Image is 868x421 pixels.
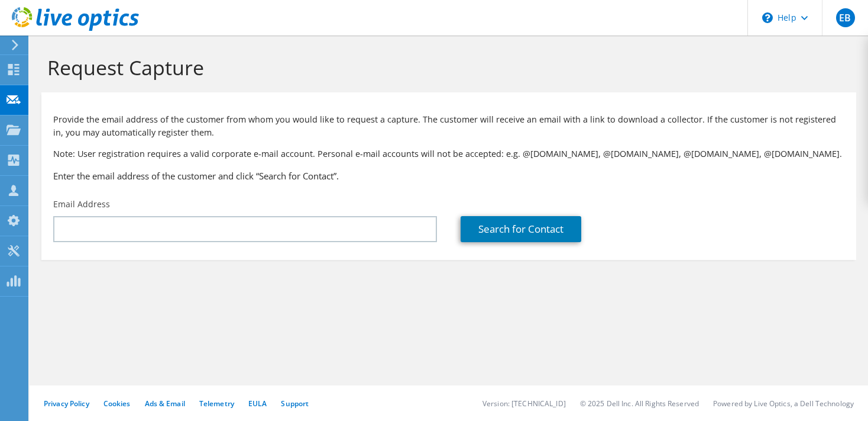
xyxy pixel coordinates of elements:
[836,8,855,27] span: EB
[44,398,89,409] a: Privacy Policy
[53,198,110,210] label: Email Address
[53,169,844,182] h3: Enter the email address of the customer and click “Search for Contact”.
[103,398,131,409] a: Cookies
[762,12,773,23] svg: \n
[580,398,699,409] li: © 2025 Dell Inc. All Rights Reserved
[461,216,581,242] a: Search for Contact
[482,398,566,409] li: Version: [TECHNICAL_ID]
[145,398,185,409] a: Ads & Email
[281,398,309,409] a: Support
[713,398,854,409] li: Powered by Live Optics, a Dell Technology
[199,398,234,409] a: Telemetry
[53,147,844,160] p: Note: User registration requires a valid corporate e-mail account. Personal e-mail accounts will ...
[47,55,844,80] h1: Request Capture
[53,113,844,139] p: Provide the email address of the customer from whom you would like to request a capture. The cust...
[248,398,267,409] a: EULA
